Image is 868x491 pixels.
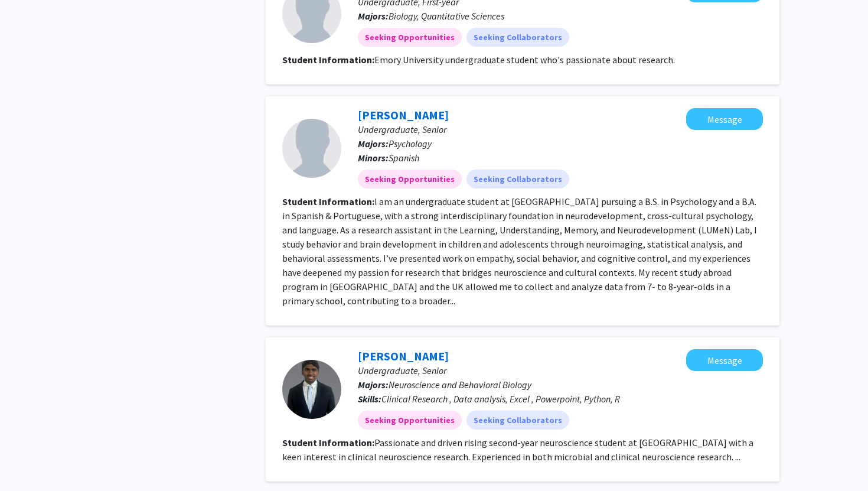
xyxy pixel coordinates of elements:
[389,379,531,391] span: Neuroscience and Behavioral Biology
[358,393,381,405] b: Skills:
[686,108,763,130] button: Message Coco Sandoval
[389,138,432,149] span: Psychology
[358,123,446,135] span: Undergraduate, Senior
[358,365,446,376] span: Undergraduate, Senior
[358,411,462,430] mat-chip: Seeking Opportunities
[358,28,462,47] mat-chip: Seeking Opportunities
[282,437,753,463] fg-read-more: Passionate and driven rising second-year neuroscience student at [GEOGRAPHIC_DATA] with a keen in...
[358,170,462,188] mat-chip: Seeking Opportunities
[358,108,449,122] a: [PERSON_NAME]
[381,393,620,405] span: Clinical Research , Data analysis, Excel , Powerpoint, Python, R
[282,54,374,66] b: Student Information:
[358,349,449,363] a: [PERSON_NAME]
[389,152,419,164] span: Spanish
[9,438,50,482] iframe: Chat
[358,138,389,149] b: Majors:
[358,152,389,164] b: Minors:
[686,349,763,371] button: Message Varun Veluri
[358,10,389,22] b: Majors:
[466,28,569,47] mat-chip: Seeking Collaborators
[374,54,675,66] fg-read-more: Emory University undergraduate student who's passionate about research.
[466,411,569,430] mat-chip: Seeking Collaborators
[389,10,504,22] span: Biology, Quantitative Sciences
[282,196,374,207] b: Student Information:
[282,196,757,307] fg-read-more: I am an undergraduate student at [GEOGRAPHIC_DATA] pursuing a B.S. in Psychology and a B.A. in Sp...
[282,437,374,448] b: Student Information:
[466,170,569,188] mat-chip: Seeking Collaborators
[358,379,389,391] b: Majors:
